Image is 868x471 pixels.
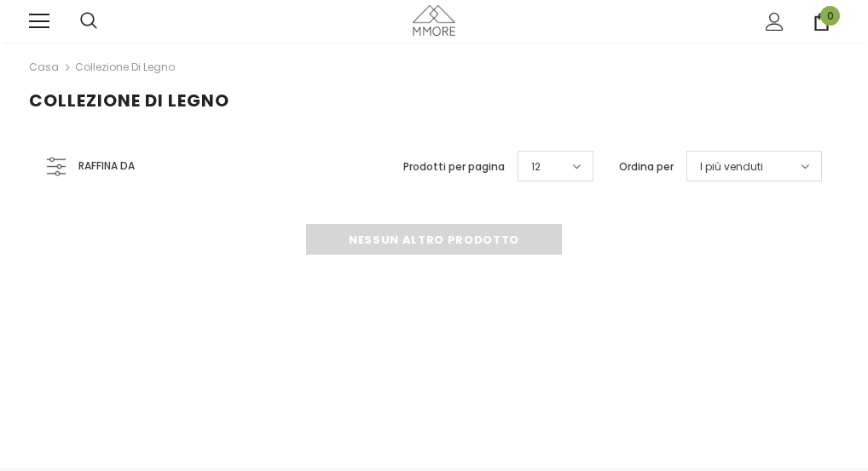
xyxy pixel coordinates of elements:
[413,5,455,35] img: Casi MMORE
[29,89,229,112] span: Collezione di legno
[75,60,175,74] a: Collezione di legno
[700,158,763,175] span: I più venduti
[619,158,674,175] label: Ordina per
[78,157,135,175] span: Raffina da
[29,57,59,78] a: Casa
[813,13,830,31] a: 0
[531,158,541,175] span: 12
[403,158,505,175] label: Prodotti per pagina
[820,6,840,26] span: 0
